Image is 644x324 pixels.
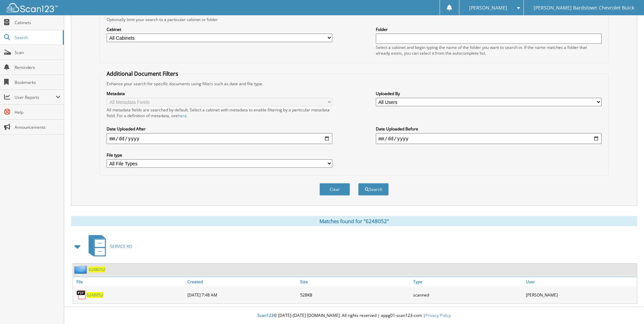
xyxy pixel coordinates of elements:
[107,107,332,119] div: All metadata fields are searched by default. Select a cabinet with metadata to enable filtering b...
[178,113,187,119] a: here
[107,126,332,132] label: Date Uploaded After
[411,288,524,302] div: scanned
[15,65,60,70] span: Reminders
[87,292,103,298] a: 6248052
[376,26,602,32] label: Folder
[298,288,411,302] div: 528KB
[186,277,298,286] a: Created
[15,124,60,130] span: Announcements
[107,152,332,158] label: File type
[103,81,605,87] div: Enhance your search for specific documents using filters such as date and file type.
[469,6,507,10] span: [PERSON_NAME]
[534,6,634,10] span: [PERSON_NAME] Bardstown Chevrolet Buick
[73,277,186,286] a: File
[524,288,637,302] div: [PERSON_NAME]
[524,277,637,286] a: User
[358,183,389,196] button: Search
[15,109,60,115] span: Help
[376,126,602,132] label: Date Uploaded Before
[257,312,274,318] span: Scan123
[15,79,60,85] span: Bookmarks
[298,277,411,286] a: Size
[76,290,87,300] img: PDF.png
[319,183,350,196] button: Clear
[610,291,644,324] iframe: Chat Widget
[411,277,524,286] a: Type
[15,50,60,55] span: Scan
[376,44,602,56] div: Select a cabinet and begin typing the name of the folder you want to search in. If the name match...
[103,17,605,22] div: Optionally limit your search to a particular cabinet or folder
[376,91,602,96] label: Uploaded By
[107,26,332,32] label: Cabinet
[7,3,58,12] img: scan123-logo-white.svg
[71,216,637,226] div: Matches found for "6248052"
[85,233,132,260] a: SERVICE RO
[15,20,60,25] span: Cabinets
[64,307,644,324] div: © [DATE]-[DATE] [DOMAIN_NAME]. All rights reserved | appg01-scan123-com |
[15,94,56,100] span: User Reports
[107,133,332,144] input: start
[376,133,602,144] input: end
[74,265,89,274] img: folder2.png
[425,312,451,318] a: Privacy Policy
[110,244,132,249] span: SERVICE RO
[186,288,298,302] div: [DATE] 7:48 AM
[107,91,332,96] label: Metadata
[103,70,182,77] legend: Additional Document Filters
[15,35,59,40] span: Search
[89,267,105,272] a: 6248052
